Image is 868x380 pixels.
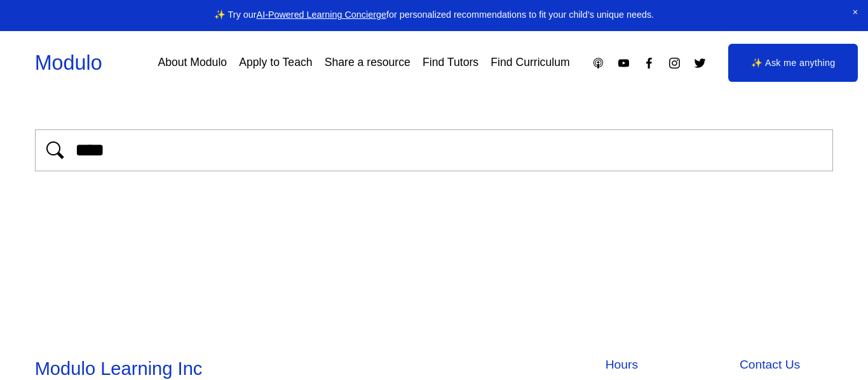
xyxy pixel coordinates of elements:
a: Apply to Teach [239,52,312,74]
a: Facebook [642,56,656,70]
a: ✨ Ask me anything [728,44,858,82]
h4: Hours [606,357,733,374]
a: Find Tutors [423,52,478,74]
h4: Contact Us [740,357,833,374]
a: Instagram [668,56,681,70]
a: AI-Powered Learning Concierge [257,10,386,20]
a: Apple Podcasts [592,56,605,70]
a: Modulo [35,51,102,74]
a: About Modulo [158,52,227,74]
a: YouTube [617,56,630,70]
a: Find Curriculum [491,52,569,74]
a: Twitter [693,56,707,70]
a: Share a resource [325,52,410,74]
